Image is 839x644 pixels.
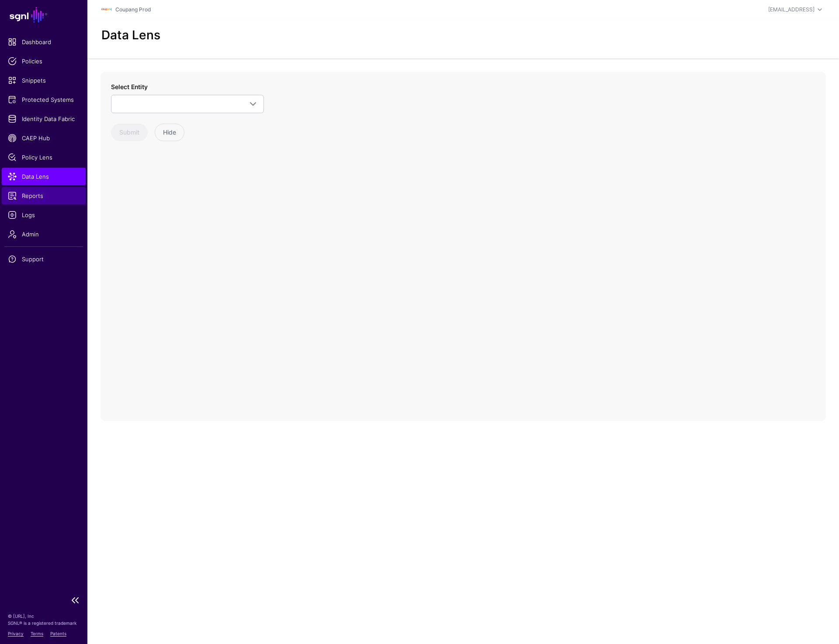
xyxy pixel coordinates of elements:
[31,631,43,636] a: Terms
[2,187,86,204] a: Reports
[155,124,184,141] button: Hide
[8,255,80,263] span: Support
[2,33,86,51] a: Dashboard
[115,6,151,13] a: Coupang Prod
[8,230,80,239] span: Admin
[8,114,80,123] span: Identity Data Fabric
[8,76,80,85] span: Snippets
[8,620,80,627] p: SGNL® is a registered trademark
[2,91,86,108] a: Protected Systems
[50,631,66,636] a: Patents
[5,5,82,24] a: SGNL
[8,191,80,200] span: Reports
[8,631,24,636] a: Privacy
[2,149,86,166] a: Policy Lens
[8,211,80,219] span: Logs
[8,38,80,46] span: Dashboard
[8,153,80,162] span: Policy Lens
[2,52,86,70] a: Policies
[101,4,112,15] img: svg+xml;base64,PHN2ZyBpZD0iTG9nbyIgeG1sbnM9Imh0dHA6Ly93d3cudzMub3JnLzIwMDAvc3ZnIiB3aWR0aD0iMTIxLj...
[8,613,80,620] p: © [URL], Inc
[8,95,80,104] span: Protected Systems
[2,72,86,89] a: Snippets
[2,168,86,185] a: Data Lens
[101,28,160,43] h2: Data Lens
[2,225,86,243] a: Admin
[8,134,80,142] span: CAEP Hub
[768,6,815,14] div: [EMAIL_ADDRESS]
[2,206,86,224] a: Logs
[8,172,80,181] span: Data Lens
[2,129,86,147] a: CAEP Hub
[8,57,80,66] span: Policies
[111,82,148,91] label: Select Entity
[2,110,86,128] a: Identity Data Fabric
